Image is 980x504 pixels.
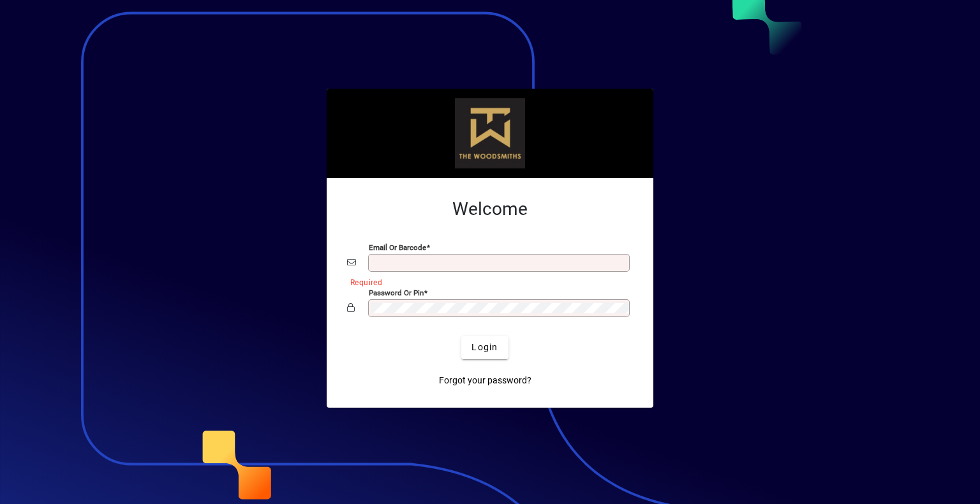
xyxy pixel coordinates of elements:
h2: Welcome [347,198,633,220]
mat-error: Required [350,275,623,288]
mat-label: Password or Pin [369,288,424,297]
a: Forgot your password? [434,369,537,392]
button: Login [461,336,508,359]
span: Login [471,341,498,354]
mat-label: Email or Barcode [369,242,426,251]
span: Forgot your password? [439,374,531,387]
